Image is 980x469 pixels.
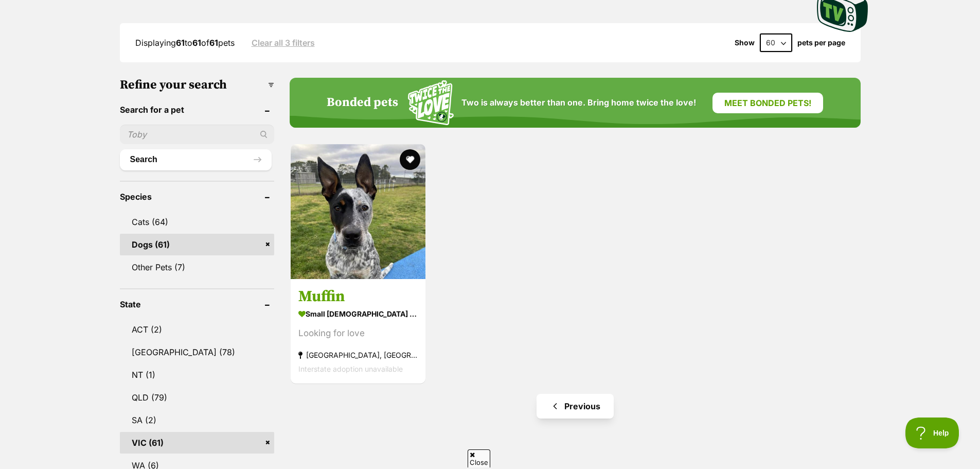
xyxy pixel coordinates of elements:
[327,96,398,110] h4: Bonded pets
[537,394,614,419] a: Previous page
[120,387,274,408] a: QLD (79)
[120,149,272,170] button: Search
[120,78,274,92] h3: Refine your search
[252,38,315,47] a: Clear all 3 filters
[298,287,418,306] h3: Muffin
[291,279,425,384] a: Muffin small [DEMOGRAPHIC_DATA] Dog Looking for love [GEOGRAPHIC_DATA], [GEOGRAPHIC_DATA] Interst...
[120,192,274,201] header: Species
[735,39,755,47] span: Show
[120,432,274,454] a: VIC (61)
[120,211,274,233] a: Cats (64)
[120,341,274,363] a: [GEOGRAPHIC_DATA] (78)
[298,364,403,373] span: Interstate adoption unavailable
[290,394,861,419] nav: Pagination
[120,256,274,278] a: Other Pets (7)
[408,80,454,125] img: Squiggle
[712,93,823,113] a: Meet bonded pets!
[135,38,235,48] span: Displaying to of pets
[298,326,418,340] div: Looking for love
[905,418,959,448] iframe: Help Scout Beacon - Open
[400,149,420,170] button: favourite
[298,348,418,362] strong: [GEOGRAPHIC_DATA], [GEOGRAPHIC_DATA]
[298,306,418,321] strong: small [DEMOGRAPHIC_DATA] Dog
[209,38,218,48] strong: 61
[176,38,185,48] strong: 61
[120,300,274,309] header: State
[120,234,274,255] a: Dogs (61)
[120,125,274,144] input: Toby
[120,319,274,340] a: ACT (2)
[797,39,845,47] label: pets per page
[468,449,490,467] span: Close
[192,38,201,48] strong: 61
[120,105,274,114] header: Search for a pet
[291,144,425,279] img: Muffin - Heeler Dog
[120,409,274,431] a: SA (2)
[461,98,696,108] span: Two is always better than one. Bring home twice the love!
[120,364,274,386] a: NT (1)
